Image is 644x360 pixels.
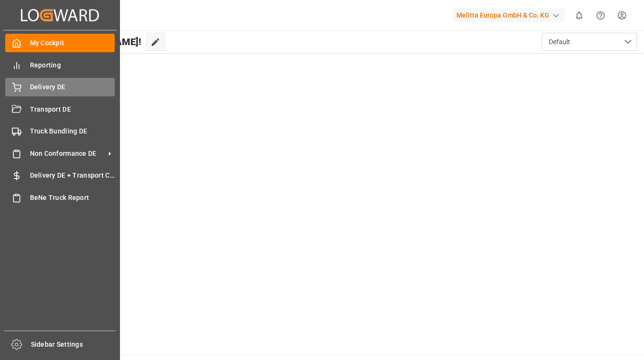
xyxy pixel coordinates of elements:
a: Transport DE [5,100,115,118]
span: Hello [PERSON_NAME]! [39,33,141,51]
span: Default [549,37,570,47]
a: Delivery DE + Transport Cost [5,166,115,185]
button: Help Center [590,5,611,26]
button: Melitta Europa GmbH & Co. KG [453,6,568,24]
span: Delivery DE + Transport Cost [30,171,115,180]
a: My Cockpit [5,34,115,52]
div: Melitta Europa GmbH & Co. KG [453,9,565,22]
a: Delivery DE [5,78,115,96]
button: open menu [542,33,637,51]
span: Reporting [30,60,115,70]
a: BeNe Truck Report [5,188,115,207]
a: Reporting [5,56,115,74]
span: Truck Bundling DE [30,126,115,136]
button: show 0 new notifications [568,5,590,26]
span: Non Conformance DE [30,149,105,159]
span: Sidebar Settings [31,340,116,350]
span: BeNe Truck Report [30,193,115,203]
span: My Cockpit [30,38,115,48]
span: Transport DE [30,104,115,114]
a: Truck Bundling DE [5,122,115,141]
span: Delivery DE [30,82,115,92]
